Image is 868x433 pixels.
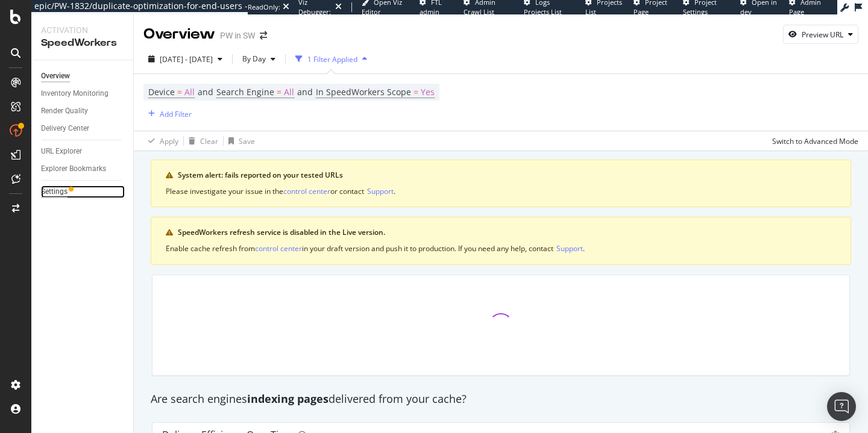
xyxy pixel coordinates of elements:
div: Support [367,186,394,196]
span: = [177,86,182,98]
button: 1 Filter Applied [291,49,372,69]
div: Please investigate your issue in the or contact . [166,185,836,197]
div: Inventory Monitoring [41,87,108,100]
button: Preview URL [783,25,858,44]
div: control center [283,186,330,196]
div: Add Filter [160,109,192,119]
div: ReadOnly: [248,2,280,12]
a: Overview [41,70,125,83]
div: System alert: fails reported on your tested URLs [178,170,836,181]
a: Delivery Center [41,122,125,135]
button: Apply [143,131,178,151]
button: Support [556,243,583,254]
span: Yes [421,84,435,101]
div: Support [556,243,583,254]
button: By Day [237,49,280,69]
span: Search Engine [216,86,274,98]
div: Render Quality [41,105,88,117]
div: Overview [41,70,70,83]
span: = [414,86,418,98]
span: = [277,86,281,98]
strong: indexing pages [247,391,329,406]
button: control center [283,185,330,197]
span: and [198,86,213,98]
div: Delivery Center [41,122,89,135]
span: and [297,86,313,98]
span: All [284,84,294,101]
div: warning banner [151,217,851,264]
div: warning banner [151,160,851,207]
a: Inventory Monitoring [41,87,125,100]
span: In SpeedWorkers Scope [316,86,411,98]
button: control center [255,243,302,254]
span: [DATE] - [DATE] [160,54,213,64]
a: Settings [41,185,125,198]
div: Open Intercom Messenger [827,392,856,421]
div: Enable cache refresh from in your draft version and push it to production. If you need any help, ... [166,243,836,254]
div: SpeedWorkers refresh service is disabled in the Live version. [178,227,836,238]
div: SpeedWorkers [41,36,124,50]
div: 1 Filter Applied [307,54,357,64]
button: Save [224,131,255,151]
div: Explorer Bookmarks [41,163,106,175]
button: Switch to Advanced Mode [767,131,858,151]
div: Overview [143,24,215,45]
div: Settings [41,185,68,198]
button: Clear [184,131,218,151]
button: Add Filter [143,107,192,121]
div: Preview URL [802,30,843,40]
a: URL Explorer [41,145,125,158]
div: Save [239,136,255,146]
div: Switch to Advanced Mode [772,136,858,146]
div: URL Explorer [41,145,82,158]
div: Activation [41,24,124,36]
button: Support [367,185,394,197]
div: PW in SW [220,30,255,42]
div: control center [255,243,302,254]
span: Device [148,86,175,98]
a: Render Quality [41,105,125,117]
a: Explorer Bookmarks [41,163,125,175]
div: Apply [160,136,178,146]
button: [DATE] - [DATE] [143,49,227,69]
div: Are search engines delivered from your cache? [145,391,857,407]
span: All [184,84,195,101]
div: Clear [200,136,218,146]
div: arrow-right-arrow-left [260,31,267,40]
span: By Day [237,54,266,64]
